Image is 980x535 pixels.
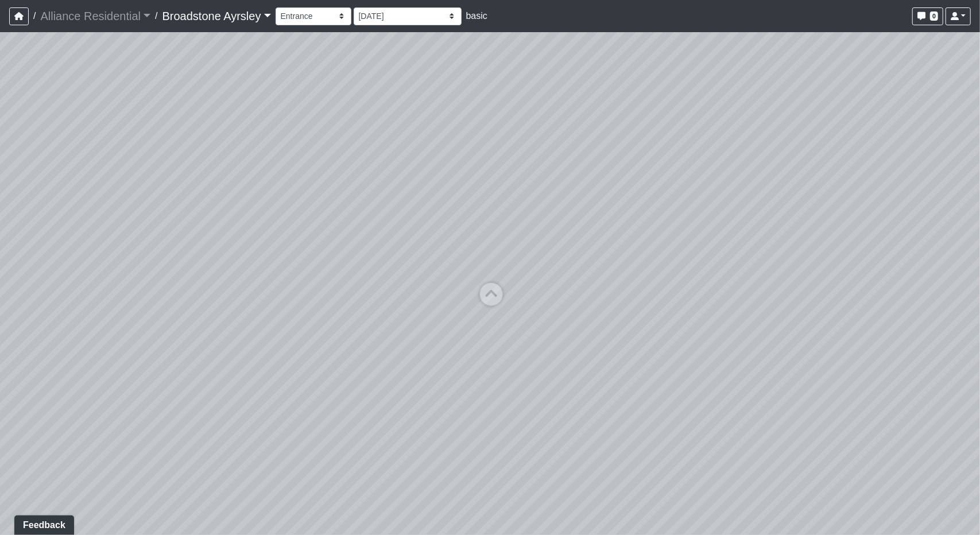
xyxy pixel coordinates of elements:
[150,5,162,28] span: /
[40,5,150,28] a: Alliance Residential
[162,5,271,28] a: Broadstone Ayrsley
[912,7,943,25] button: 0
[29,5,40,28] span: /
[9,512,76,535] iframe: Ybug feedback widget
[930,11,938,21] span: 0
[466,11,487,21] span: basic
